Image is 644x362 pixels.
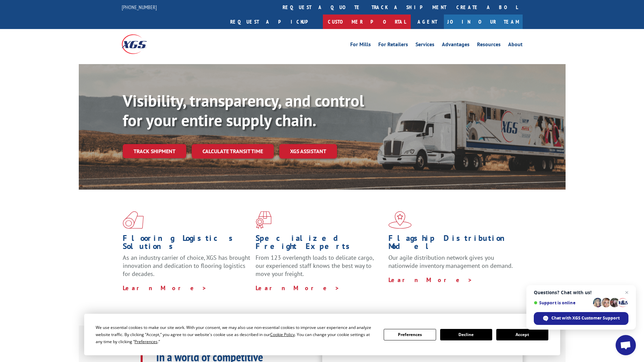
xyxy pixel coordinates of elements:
[84,314,560,355] div: Cookie Consent Prompt
[616,335,636,355] a: Open chat
[135,339,158,344] span: Preferences
[192,144,274,159] a: Calculate transit time
[123,144,186,158] a: Track shipment
[96,324,376,345] div: We use essential cookies to make our site work. With your consent, we may also use non-essential ...
[388,254,513,270] span: Our agile distribution network gives you nationwide inventory management on demand.
[123,90,364,131] b: Visibility, transparency, and control for your entire supply chain.
[256,234,383,254] h1: Specialized Freight Experts
[551,315,620,321] span: Chat with XGS Customer Support
[534,290,628,295] span: Questions? Chat with us!
[534,300,591,305] span: Support is online
[323,15,411,29] a: Customer Portal
[415,42,434,49] a: Services
[388,234,516,254] h1: Flagship Distribution Model
[496,329,548,340] button: Accept
[279,144,337,159] a: XGS ASSISTANT
[225,15,323,29] a: Request a pickup
[378,42,408,49] a: For Retailers
[350,42,371,49] a: For Mills
[442,42,470,49] a: Advantages
[123,254,250,278] span: As an industry carrier of choice, XGS has brought innovation and dedication to flooring logistics...
[270,332,295,337] span: Cookie Policy
[508,42,523,49] a: About
[444,15,523,29] a: Join Our Team
[256,211,271,229] img: xgs-icon-focused-on-flooring-red
[440,329,492,340] button: Decline
[122,4,157,10] a: [PHONE_NUMBER]
[123,211,144,229] img: xgs-icon-total-supply-chain-intelligence-red
[256,254,383,284] p: From 123 overlength loads to delicate cargo, our experienced staff knows the best way to move you...
[384,329,436,340] button: Preferences
[534,312,628,325] span: Chat with XGS Customer Support
[123,284,207,292] a: Learn More >
[388,276,473,284] a: Learn More >
[411,15,444,29] a: Agent
[388,211,412,229] img: xgs-icon-flagship-distribution-model-red
[123,234,251,254] h1: Flooring Logistics Solutions
[477,42,501,49] a: Resources
[256,284,340,292] a: Learn More >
